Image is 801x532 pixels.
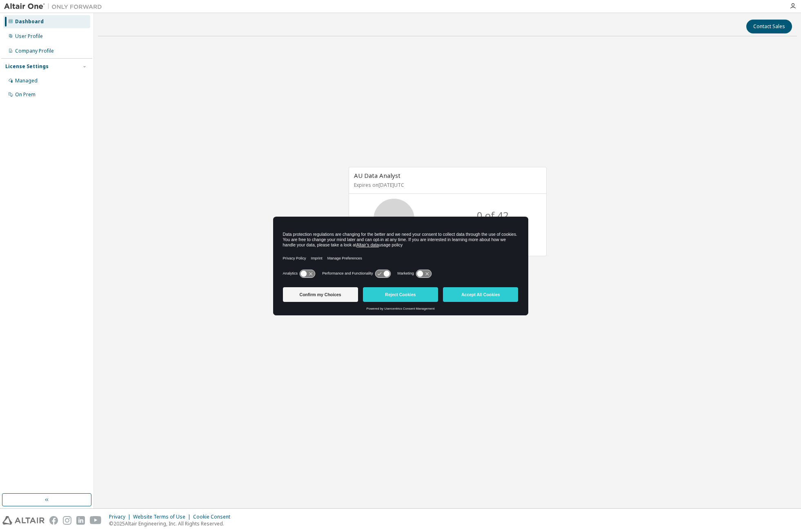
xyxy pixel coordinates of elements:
[90,516,102,525] img: youtube.svg
[15,78,38,84] div: Managed
[477,208,509,222] p: 0 of 42
[76,516,85,525] img: linkedin.svg
[746,20,792,33] button: Contact Sales
[4,2,106,11] img: Altair One
[5,63,49,70] div: License Settings
[15,33,43,40] div: User Profile
[109,520,235,527] p: © 2025 Altair Engineering, Inc. All Rights Reserved.
[15,91,36,98] div: On Prem
[63,516,71,525] img: instagram.svg
[15,18,44,25] div: Dashboard
[109,514,133,520] div: Privacy
[49,516,58,525] img: facebook.svg
[133,514,193,520] div: Website Terms of Use
[354,171,400,180] span: AU Data Analyst
[15,48,54,54] div: Company Profile
[193,514,235,520] div: Cookie Consent
[354,182,539,188] p: Expires on [DATE] UTC
[2,516,44,525] img: altair_logo.svg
